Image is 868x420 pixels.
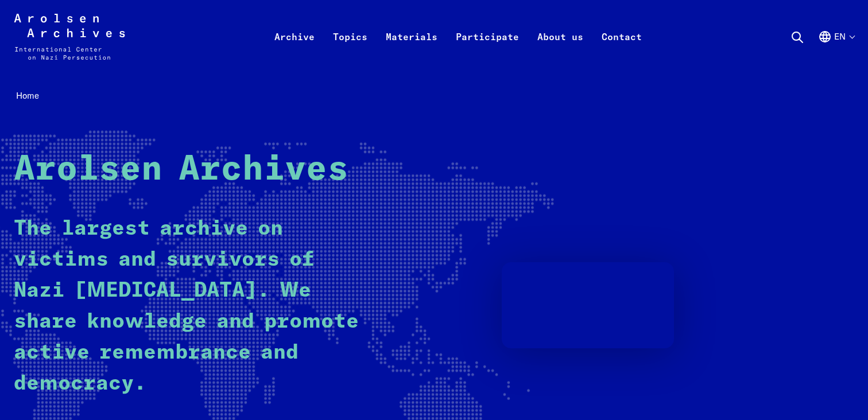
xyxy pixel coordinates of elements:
p: The largest archive on victims and survivors of Nazi [MEDICAL_DATA]. We share knowledge and promo... [14,213,370,399]
a: Participate [447,28,528,73]
nav: Primary [265,14,651,60]
strong: Arolsen Archives [14,153,348,187]
span: Home [16,90,39,101]
nav: Breadcrumb [14,87,854,105]
a: Materials [377,28,447,73]
a: Topics [324,28,377,73]
button: English, language selection [818,30,854,71]
a: About us [528,28,592,73]
a: Archive [265,28,324,73]
a: Contact [592,28,651,73]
